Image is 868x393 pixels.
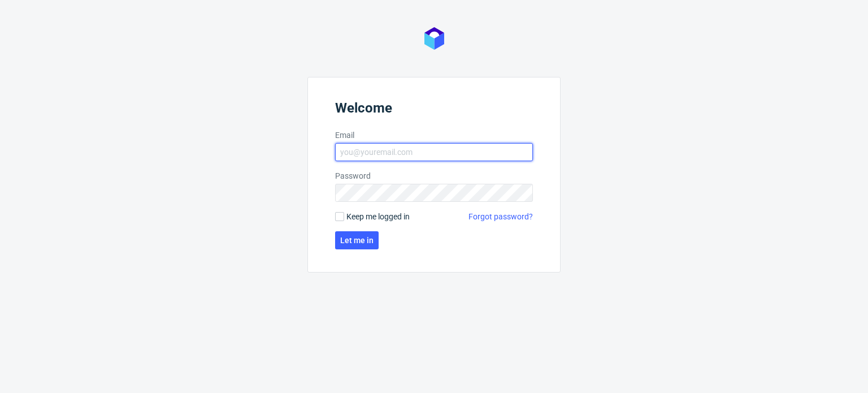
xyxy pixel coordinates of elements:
label: Password [335,170,533,182]
button: Let me in [335,231,379,249]
label: Email [335,129,533,141]
header: Welcome [335,100,533,120]
span: Keep me logged in [346,211,410,222]
input: you@youremail.com [335,143,533,161]
a: Forgot password? [468,211,533,222]
span: Let me in [340,236,374,244]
